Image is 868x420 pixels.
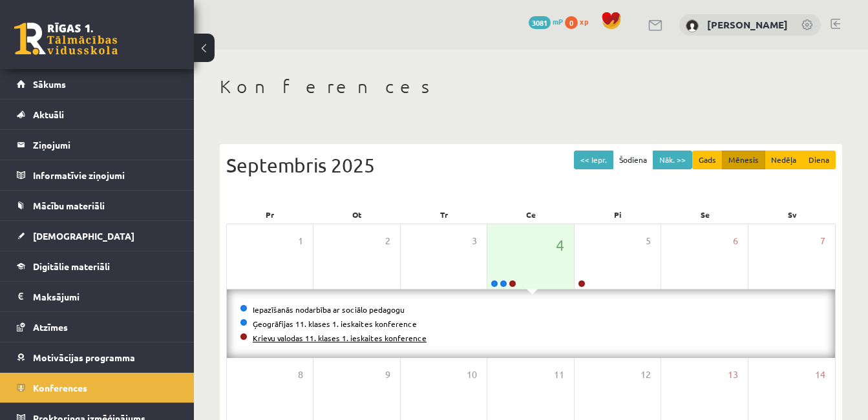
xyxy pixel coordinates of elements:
div: Ot [313,205,401,224]
a: Maksājumi [17,282,178,311]
span: Aktuāli [33,109,64,120]
button: Mēnesis [722,151,765,169]
legend: Ziņojumi [33,130,178,160]
span: 9 [385,368,390,382]
div: Se [662,205,749,224]
div: Pr [226,205,313,224]
a: Konferences [17,373,178,403]
span: 1 [298,234,303,248]
div: Septembris 2025 [226,151,836,180]
a: Mācību materiāli [17,191,178,220]
span: Digitālie materiāli [33,260,110,272]
img: Armanda Gūtmane [686,19,699,32]
a: Ģeogrāfijas 11. klases 1. ieskaites konference [253,319,417,329]
span: 3 [472,234,477,248]
span: 4 [556,234,564,256]
a: Iepazīšanās nodarbība ar sociālo pedagogu [253,304,405,315]
div: Ce [487,205,575,224]
button: Diena [802,151,836,169]
legend: Maksājumi [33,282,178,311]
span: Mācību materiāli [33,200,105,211]
span: xp [580,16,588,26]
div: Tr [400,205,487,224]
div: Pi [575,205,662,224]
a: Atzīmes [17,312,178,342]
a: 0 xp [565,16,595,26]
a: Ziņojumi [17,130,178,160]
a: Rīgas 1. Tālmācības vidusskola [14,23,118,55]
span: 8 [298,368,303,382]
h1: Konferences [220,76,842,98]
span: [DEMOGRAPHIC_DATA] [33,230,134,242]
span: 5 [646,234,651,248]
a: Krievu valodas 11. klases 1. ieskaites konference [253,333,427,343]
span: 6 [733,234,738,248]
span: 0 [565,16,578,29]
span: 2 [385,234,390,248]
span: Konferences [33,382,87,394]
button: << Iepr. [574,151,613,169]
span: 10 [467,368,477,382]
button: Šodiena [613,151,653,169]
button: Gads [692,151,723,169]
span: 14 [815,368,825,382]
span: 3081 [529,16,551,29]
a: Motivācijas programma [17,342,178,372]
span: 13 [728,368,738,382]
button: Nāk. >> [653,151,692,169]
legend: Informatīvie ziņojumi [33,160,178,190]
a: [DEMOGRAPHIC_DATA] [17,221,178,251]
span: Motivācijas programma [33,352,135,363]
span: Atzīmes [33,321,68,333]
a: Aktuāli [17,100,178,129]
a: [PERSON_NAME] [707,18,788,31]
a: Informatīvie ziņojumi [17,160,178,190]
span: Sākums [33,78,66,90]
span: 11 [554,368,564,382]
a: Sākums [17,69,178,99]
a: 3081 mP [529,16,563,26]
div: Sv [748,205,836,224]
span: 12 [640,368,651,382]
span: mP [553,16,563,26]
span: 7 [820,234,825,248]
a: Digitālie materiāli [17,251,178,281]
button: Nedēļa [765,151,803,169]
